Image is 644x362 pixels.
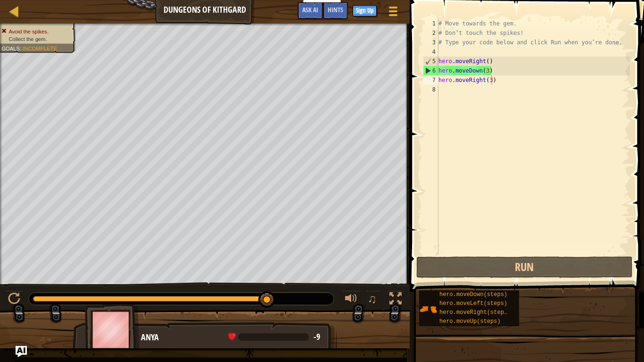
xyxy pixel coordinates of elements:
[423,19,438,28] div: 1
[365,290,381,310] button: ♫
[16,346,27,357] button: Ask AI
[439,300,507,307] span: hero.moveLeft(steps)
[439,318,501,325] span: hero.moveUp(steps)
[386,290,405,310] button: Toggle fullscreen
[381,2,405,24] button: Show game menu
[419,300,437,318] img: portrait.png
[439,309,511,316] span: hero.moveRight(steps)
[423,85,438,94] div: 8
[328,5,343,14] span: Hints
[1,35,70,43] li: Collect the gem.
[9,36,47,42] span: Collect the gem.
[416,256,633,278] button: Run
[423,47,438,57] div: 4
[23,45,57,51] span: Incomplete
[367,292,377,306] span: ♫
[342,290,361,310] button: Adjust volume
[9,28,49,34] span: Avoid the spikes.
[297,2,323,19] button: Ask AI
[1,45,20,51] span: Goals
[423,66,438,75] div: 6
[20,45,23,51] span: :
[423,28,438,38] div: 2
[314,331,320,343] span: -9
[5,290,24,310] button: Ctrl + P: Play
[423,57,438,66] div: 5
[423,75,438,85] div: 7
[353,5,377,16] button: Sign Up
[228,333,320,341] div: health: -9 / 11
[302,5,318,14] span: Ask AI
[439,291,507,298] span: hero.moveDown(steps)
[141,331,327,344] div: Anya
[1,28,70,35] li: Avoid the spikes.
[85,304,140,356] img: thang_avatar_frame.png
[423,38,438,47] div: 3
